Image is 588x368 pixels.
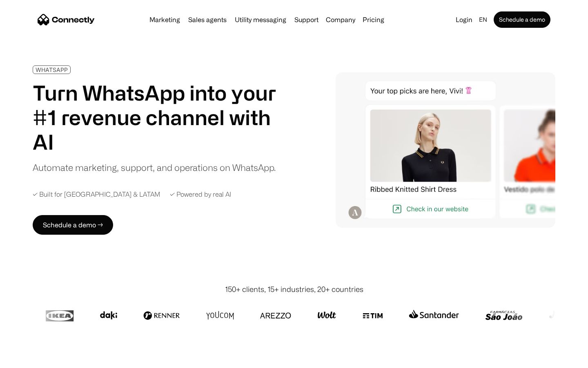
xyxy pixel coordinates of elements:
[33,81,286,154] h1: Turn WhatsApp into your #1 revenue channel with AI
[185,16,230,23] a: Sales agents
[479,14,487,25] div: en
[146,16,183,23] a: Marketing
[291,16,322,23] a: Support
[33,215,113,235] a: Schedule a demo →
[232,16,290,23] a: Utility messaging
[33,161,276,174] div: Automate marketing, support, and operations on WhatsApp.
[170,191,231,198] div: ✓ Powered by real AI
[452,14,476,25] a: Login
[225,284,363,295] div: 150+ clients, 15+ industries, 20+ countries
[33,191,160,198] div: ✓ Built for [GEOGRAPHIC_DATA] & LATAM
[326,14,355,25] div: Company
[16,354,49,365] ul: Language list
[36,67,68,73] div: WHATSAPP
[8,353,49,365] aside: Language selected: English
[359,16,388,23] a: Pricing
[494,11,550,28] a: Schedule a demo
